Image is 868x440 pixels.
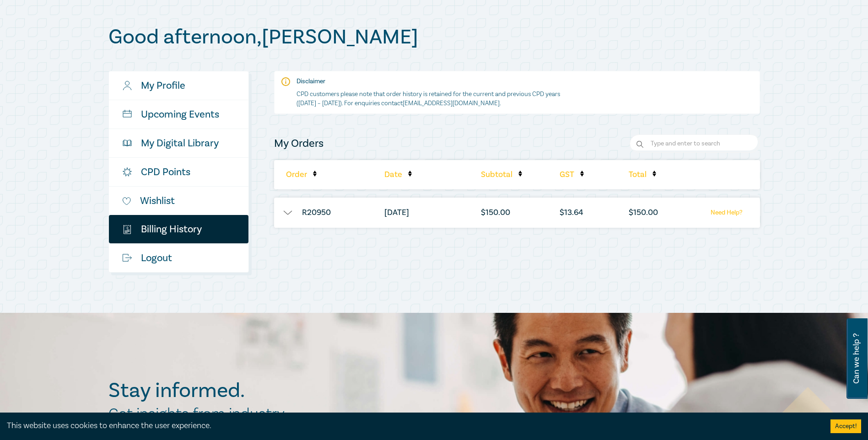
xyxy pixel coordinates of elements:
li: R20950 [274,198,359,228]
li: Order [274,160,359,189]
li: GST [555,160,603,189]
h2: Stay informed. [108,379,324,402]
h1: Good afternoon , [PERSON_NAME] [108,25,760,49]
a: Upcoming Events [109,100,248,129]
li: $ 150.00 [624,198,672,228]
a: Wishlist [109,187,248,215]
div: This website uses cookies to enhance the user experience. [7,420,817,432]
li: $ 150.00 [476,198,534,228]
p: CPD customers please note that order history is retained for the current and previous CPD years (... [297,90,578,108]
a: $Billing History [109,215,248,243]
tspan: $ [124,226,126,231]
a: My Profile [109,71,248,100]
a: Need Help? [698,207,755,219]
a: [EMAIL_ADDRESS][DOMAIN_NAME] [403,99,500,107]
button: Accept cookies [830,419,861,433]
li: [DATE] [380,198,455,228]
a: My Digital Library [109,129,248,157]
span: Can we help ? [852,324,861,393]
a: CPD Points [109,158,248,186]
a: Logout [109,244,248,272]
li: $ 13.64 [555,198,603,228]
strong: Disclaimer [297,77,325,86]
input: Search [630,134,760,153]
li: Total [624,160,672,189]
h4: My Orders [274,136,323,151]
li: Date [380,160,455,189]
li: Subtotal [476,160,534,189]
